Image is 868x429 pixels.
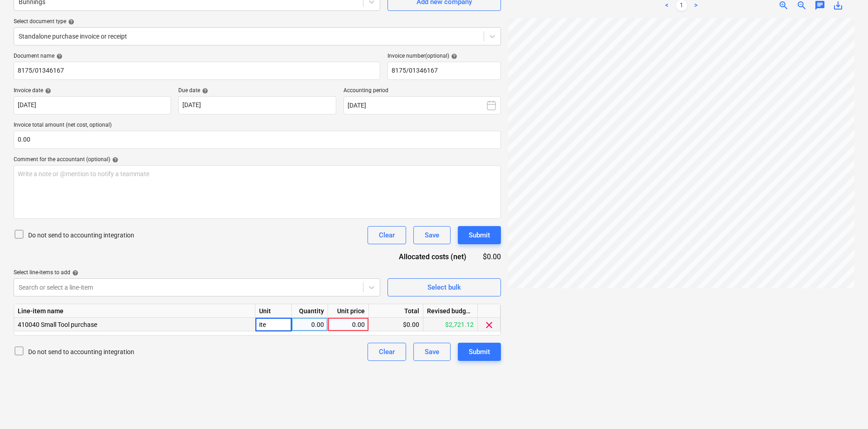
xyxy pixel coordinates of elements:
[343,96,501,114] button: [DATE]
[178,96,336,114] input: Due date not specified
[200,88,208,94] span: help
[379,229,395,241] div: Clear
[383,251,481,262] div: Allocated costs (net)
[469,346,490,358] div: Submit
[14,96,171,114] input: Invoice date not specified
[369,304,423,318] div: Total
[14,131,501,149] input: Invoice total amount (net cost, optional)
[343,87,501,96] p: Accounting period
[369,318,423,331] div: $0.00
[425,346,439,358] div: Save
[66,19,74,25] span: help
[70,270,78,276] span: help
[458,343,501,361] button: Submit
[110,157,118,163] span: help
[178,87,336,94] div: Due date
[484,320,495,330] span: clear
[427,281,461,293] div: Select bulk
[387,278,501,296] button: Select bulk
[255,304,292,318] div: Unit
[425,229,439,241] div: Save
[14,18,501,25] div: Select document type
[469,229,490,241] div: Submit
[14,122,501,131] p: Invoice total amount (net cost, optional)
[14,269,380,276] div: Select line-items to add
[458,226,501,244] button: Submit
[481,251,501,262] div: $0.00
[54,53,63,59] span: help
[379,346,395,358] div: Clear
[28,347,134,356] p: Do not send to accounting integration
[43,88,51,94] span: help
[18,321,97,328] span: 410040 Small Tool purchase
[423,304,478,318] div: Revised budget remaining
[387,53,501,60] div: Invoice number (optional)
[28,231,134,240] p: Do not send to accounting integration
[332,318,365,331] div: 0.00
[449,53,457,59] span: help
[423,318,478,331] div: $2,721.12
[368,343,406,361] button: Clear
[413,343,451,361] button: Save
[14,53,380,60] div: Document name
[14,304,255,318] div: Line-item name
[14,156,501,163] div: Comment for the accountant (optional)
[328,304,369,318] div: Unit price
[295,318,324,331] div: 0.00
[292,304,328,318] div: Quantity
[14,62,380,80] input: Document name
[368,226,406,244] button: Clear
[14,87,171,94] div: Invoice date
[413,226,451,244] button: Save
[823,385,868,429] iframe: Chat Widget
[387,62,501,80] input: Invoice number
